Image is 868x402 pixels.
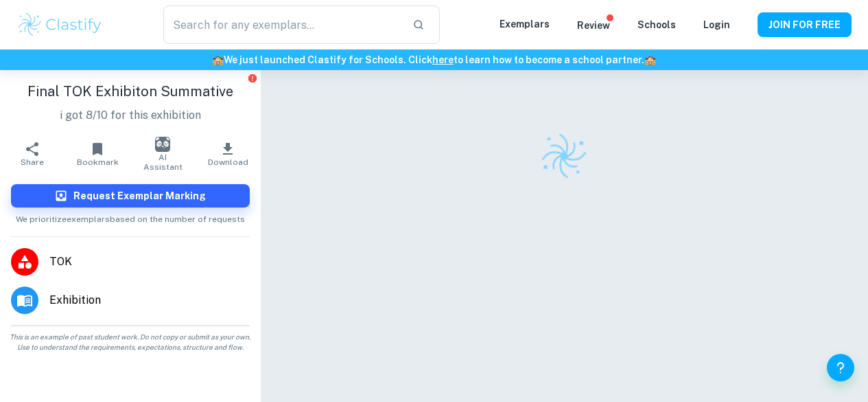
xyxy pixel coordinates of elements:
[139,153,187,172] span: AI Assistant
[432,54,454,65] a: here
[130,135,196,173] button: AI Assistant
[644,54,656,65] span: 🏫
[16,11,104,38] img: Clastify logo
[65,135,130,173] button: Bookmark
[77,157,119,167] span: Bookmark
[208,157,248,167] span: Download
[500,16,550,32] p: Exemplars
[155,137,170,152] img: AI Assistant
[537,129,591,183] img: Clastify logo
[16,208,245,225] span: We prioritize exemplars based on the number of requests
[73,188,206,203] h6: Request Exemplar Marking
[21,157,44,167] span: Share
[11,107,250,124] p: i got 8/10 for this exhibition
[758,12,852,37] button: JOIN FOR FREE
[577,18,610,33] p: Review
[11,184,250,208] button: Request Exemplar Marking
[3,52,865,67] h6: We just launched Clastify for Schools. Click to learn how to become a school partner.
[703,19,730,30] a: Login
[248,73,258,83] button: Report issue
[637,19,676,30] a: Schools
[5,332,255,353] span: This is an example of past student work. Do not copy or submit as your own. Use to understand the...
[49,292,250,309] span: Exhibition
[11,81,250,102] h1: Final TOK Exhibiton Summative
[163,5,402,44] input: Search for any exemplars...
[212,54,224,65] span: 🏫
[827,354,854,381] button: Help and Feedback
[196,135,261,173] button: Download
[49,254,250,270] span: TOK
